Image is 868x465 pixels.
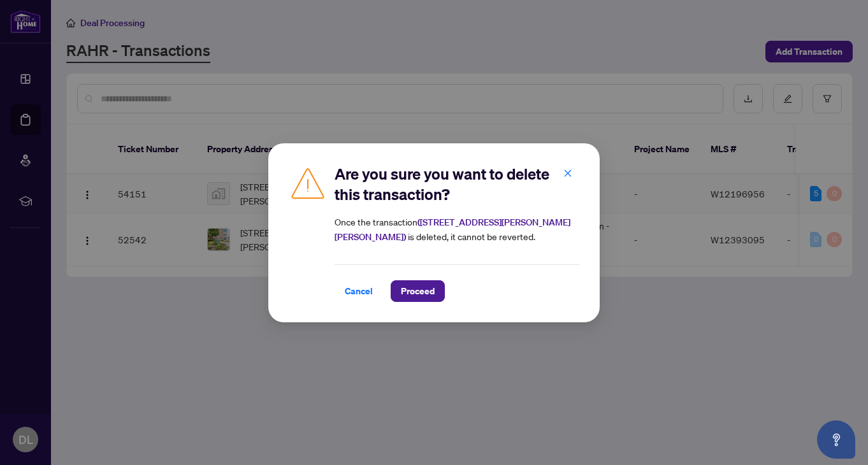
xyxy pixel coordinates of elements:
span: Cancel [345,281,373,301]
button: Open asap [817,420,855,459]
button: Proceed [391,280,445,302]
button: Cancel [335,280,383,302]
span: close [563,168,572,177]
article: Once the transaction is deleted, it cannot be reverted. [335,215,579,244]
span: Proceed [401,281,435,301]
h2: Are you sure you want to delete this transaction? [335,164,579,204]
strong: ( [STREET_ADDRESS][PERSON_NAME][PERSON_NAME] ) [335,217,570,243]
